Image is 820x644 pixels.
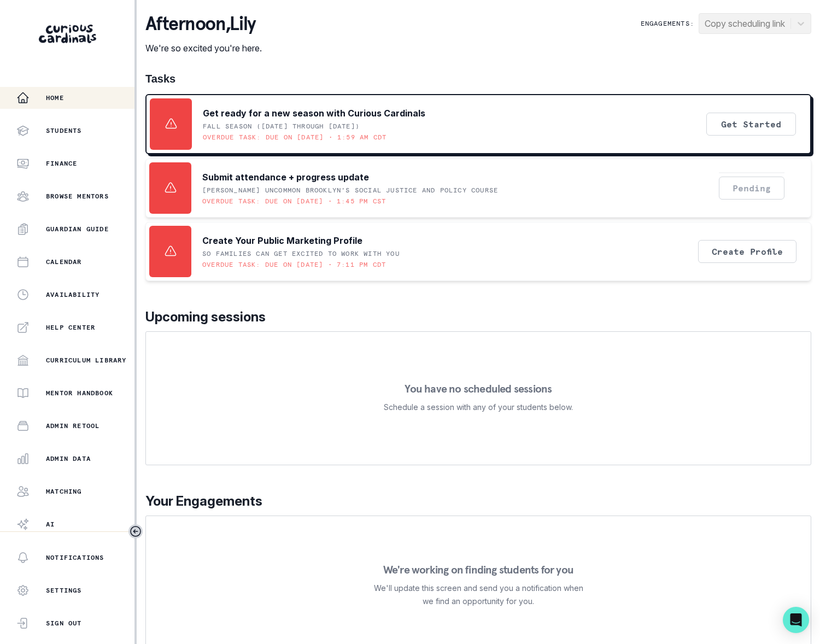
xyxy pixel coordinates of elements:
p: Submit attendance + progress update [202,171,369,184]
p: Finance [46,159,77,168]
p: Matching [46,487,82,496]
h1: Tasks [145,72,811,85]
button: Pending [719,177,784,200]
p: Help Center [46,323,95,332]
p: We're working on finding students for you [383,564,573,575]
p: Home [46,93,64,102]
p: Fall Season ([DATE] through [DATE]) [203,122,360,131]
img: Curious Cardinals Logo [39,25,96,43]
p: afternoon , Lily [145,13,262,35]
p: Overdue task: Due on [DATE] • 1:45 PM CST [202,197,386,206]
p: Get ready for a new season with Curious Cardinals [203,107,425,120]
p: Admin Data [46,454,91,463]
p: Curriculum Library [46,356,127,365]
p: Calendar [46,257,82,266]
p: Upcoming sessions [145,307,811,327]
p: [PERSON_NAME] UNCOMMON Brooklyn's Social Justice and Policy Course [202,186,498,195]
p: Browse Mentors [46,192,109,201]
button: Get Started [706,113,796,136]
p: You have no scheduled sessions [405,383,552,394]
p: Overdue task: Due on [DATE] • 1:59 AM CDT [203,133,386,142]
p: Schedule a session with any of your students below. [384,401,573,414]
p: SO FAMILIES CAN GET EXCITED TO WORK WITH YOU [202,249,400,258]
button: Toggle sidebar [128,524,143,538]
p: Students [46,126,82,135]
button: Create Profile [698,240,796,263]
p: Your Engagements [145,491,811,511]
p: Create Your Public Marketing Profile [202,234,362,247]
p: Sign Out [46,619,82,628]
p: Engagements: [641,19,694,28]
p: Settings [46,586,82,595]
p: Admin Retool [46,421,99,430]
p: Guardian Guide [46,225,109,233]
div: Open Intercom Messenger [783,607,809,633]
p: Notifications [46,553,104,562]
p: Overdue task: Due on [DATE] • 7:11 PM CDT [202,260,386,269]
p: We're so excited you're here. [145,42,262,55]
p: Availability [46,290,99,299]
p: Mentor Handbook [46,389,113,397]
p: We'll update this screen and send you a notification when we find an opportunity for you. [373,582,583,608]
p: AI [46,520,55,529]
